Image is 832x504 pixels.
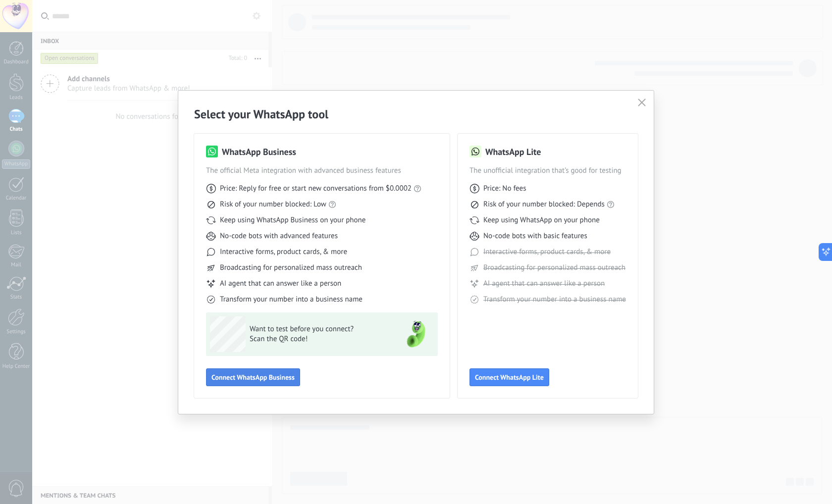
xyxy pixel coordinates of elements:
[469,368,549,386] button: Connect WhatsApp Lite
[398,316,434,352] img: green-phone.png
[220,247,347,257] span: Interactive forms, product cards, & more
[250,324,394,334] span: Want to test before you connect?
[220,215,365,225] span: Keep using WhatsApp Business on your phone
[250,334,394,344] span: Scan the QR code!
[194,106,638,122] h2: Select your WhatsApp tool
[220,184,412,194] span: Price: Reply for free or start new conversations from $0.0002
[483,231,587,241] span: No-code bots with basic features
[220,279,341,289] span: AI agent that can answer like a person
[475,374,544,381] span: Connect WhatsApp Lite
[483,263,625,273] span: Broadcasting for personalized mass outreach
[211,374,295,381] span: Connect WhatsApp Business
[469,166,626,176] span: The unofficial integration that’s good for testing
[483,247,611,257] span: Interactive forms, product cards, & more
[483,184,526,194] span: Price: No fees
[220,200,326,209] span: Risk of your number blocked: Low
[206,368,300,386] button: Connect WhatsApp Business
[483,215,600,225] span: Keep using WhatsApp on your phone
[483,279,605,289] span: AI agent that can answer like a person
[485,146,541,158] h3: WhatsApp Lite
[483,295,626,304] span: Transform your number into a business name
[220,231,338,241] span: No-code bots with advanced features
[206,166,438,176] span: The official Meta integration with advanced business features
[222,146,296,158] h3: WhatsApp Business
[220,263,362,273] span: Broadcasting for personalized mass outreach
[483,200,605,209] span: Risk of your number blocked: Depends
[220,295,363,304] span: Transform your number into a business name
